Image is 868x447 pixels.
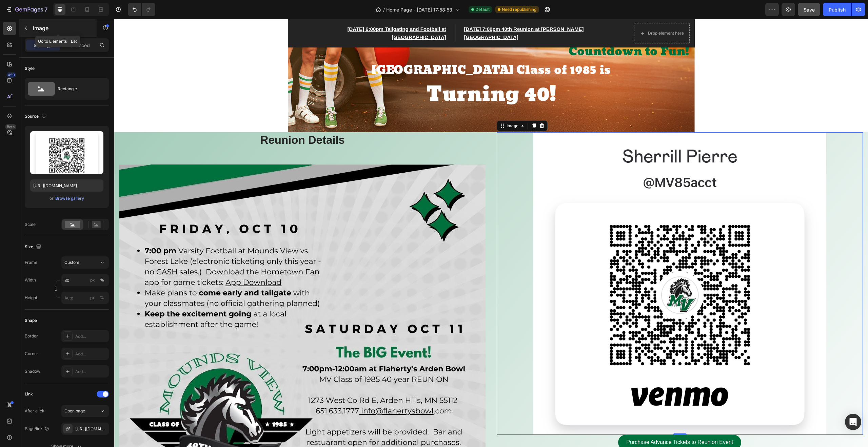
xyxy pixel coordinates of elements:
button: px [98,276,106,284]
div: Open Intercom Messenger [845,414,861,430]
div: After click [25,408,44,414]
p: Settings [34,42,53,49]
span: Need republishing [502,6,536,13]
p: Purchase Advance Tickets to Reunion Event [512,419,619,428]
h2: [GEOGRAPHIC_DATA] Class of 1985 is [179,44,575,60]
button: Custom [61,256,109,269]
span: Custom [64,259,79,266]
div: px [90,295,95,301]
span: Open page [64,408,85,413]
div: 450 [6,72,16,78]
button: Open page [61,405,109,417]
img: gempages_574446721426261221-327ff59c-7e43-4919-a54a-b6f6d0ff284a.png [419,113,712,416]
div: Image [391,104,406,110]
button: Browse gallery [55,195,84,202]
div: Size [25,242,43,252]
div: Rectangle [58,81,99,97]
p: Advanced [67,42,90,49]
div: Shadow [25,368,40,374]
div: Corner [25,351,38,357]
div: Browse gallery [55,195,84,201]
div: Page/link [25,426,50,432]
button: Save [798,3,820,16]
img: preview-image [30,131,103,174]
div: Publish [829,6,846,13]
div: Undo/Redo [128,3,155,16]
button: 7 [3,3,51,16]
label: Height [25,295,37,301]
div: Add... [75,333,107,339]
iframe: To enrich screen reader interactions, please activate Accessibility in Grammarly extension settings [114,19,868,447]
div: Add... [75,369,107,375]
div: % [100,295,104,301]
div: Style [25,65,35,72]
div: Beta [5,124,16,130]
input: https://example.com/image.jpg [30,179,103,192]
label: Width [25,277,36,283]
span: or [50,194,54,202]
button: % [88,276,97,284]
span: Save [804,7,815,13]
p: Image [33,24,91,32]
h2: Turning 40! [179,62,575,89]
span: / [383,6,385,13]
button: Publish [823,3,851,16]
button: px [98,294,106,302]
div: Source [25,112,48,121]
div: Shape [25,317,37,324]
div: Link [25,391,33,397]
div: [URL][DOMAIN_NAME] [75,426,107,432]
a: Purchase Advance Tickets to Reunion Event [504,416,627,431]
span: Home Page - [DATE] 17:58:53 [386,6,452,13]
h2: Countdown to Fun! [179,25,575,41]
input: px% [61,274,109,286]
button: % [88,294,97,302]
p: 7 [44,5,47,14]
h2: Reunion Details [5,113,372,129]
label: Frame [25,259,37,266]
input: px% [61,292,109,304]
div: % [100,277,104,283]
div: px [90,277,95,283]
div: Add... [75,351,107,357]
span: Default [475,6,490,13]
div: Scale [25,221,36,228]
div: Border [25,333,38,339]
